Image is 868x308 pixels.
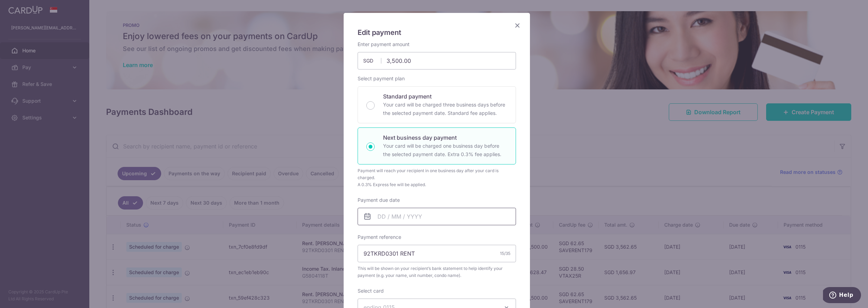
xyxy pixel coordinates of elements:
div: A 0.3% Express fee will be applied. [358,181,516,188]
label: Enter payment amount [358,41,410,48]
label: Select card [358,287,384,294]
span: This will be shown on your recipient’s bank statement to help identify your payment (e.g. your na... [358,265,516,279]
h5: Edit payment [358,27,516,38]
p: Standard payment [383,92,507,101]
iframe: Opens a widget where you can find more information [823,287,861,305]
p: Next business day payment [383,133,507,142]
input: 0.00 [358,52,516,69]
button: Close [513,21,522,30]
label: Payment reference [358,234,401,241]
p: Your card will be charged one business day before the selected payment date. Extra 0.3% fee applies. [383,142,507,159]
label: Select payment plan [358,75,405,82]
div: 15/35 [500,250,510,257]
div: Payment will reach your recipient in one business day after your card is charged. [358,167,516,181]
span: SGD [363,57,381,64]
input: DD / MM / YYYY [358,208,516,225]
p: Your card will be charged three business days before the selected payment date. Standard fee appl... [383,101,507,117]
label: Payment due date [358,197,400,204]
